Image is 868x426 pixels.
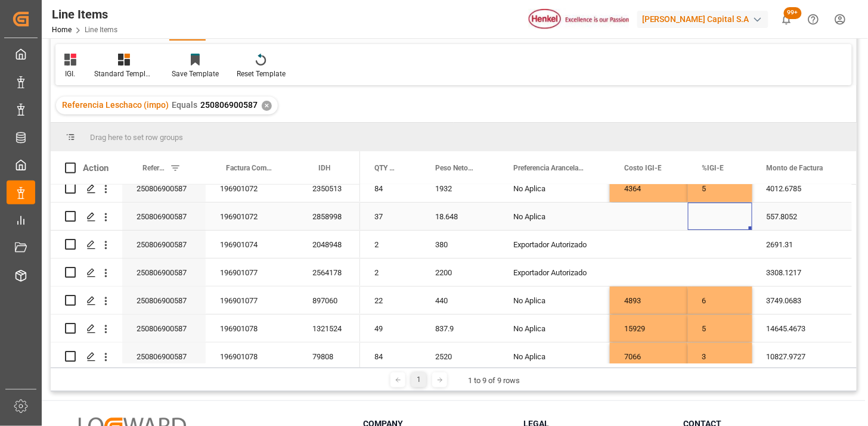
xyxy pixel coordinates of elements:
[374,164,396,172] span: QTY - Factura
[421,231,499,258] div: 380
[499,203,610,230] div: No Aplica
[688,175,752,202] div: 5
[499,315,610,342] div: No Aplica
[784,7,802,19] span: 99+
[51,343,360,371] div: Press SPACE to select this row.
[360,343,852,371] div: Press SPACE to select this row.
[752,231,852,258] div: 2691.31
[610,175,688,202] div: 4364
[206,175,298,202] div: 196901072
[752,287,852,314] div: 3749.0683
[752,259,852,286] div: 3308.1217
[411,372,426,387] div: 1
[610,287,688,314] div: 4893
[499,343,610,370] div: No Aplica
[51,259,360,287] div: Press SPACE to select this row.
[499,259,610,286] div: Exportador Autorizado
[360,315,421,342] div: 49
[360,259,852,287] div: Press SPACE to select this row.
[360,175,852,203] div: Press SPACE to select this row.
[688,287,752,314] div: 6
[51,287,360,315] div: Press SPACE to select this row.
[752,315,852,342] div: 14645.4673
[83,163,108,173] div: Action
[421,175,499,202] div: 1932
[62,100,169,110] span: Referencia Leschaco (impo)
[122,287,206,314] div: 250806900587
[226,164,273,172] span: Factura Comercial
[800,6,827,33] button: Help Center
[200,100,258,110] span: 250806900587
[468,375,520,387] div: 1 to 9 of 9 rows
[610,315,688,342] div: 15929
[206,315,298,342] div: 196901078
[767,164,823,172] span: Monto de Factura
[122,231,206,258] div: 250806900587
[529,9,629,30] img: Henkel%20logo.jpg_1689854090.jpg
[752,203,852,230] div: 557.8052
[51,203,360,231] div: Press SPACE to select this row.
[298,231,360,258] div: 2048948
[360,203,421,230] div: 37
[237,69,286,79] div: Reset Template
[206,259,298,286] div: 196901077
[298,343,360,370] div: 79808
[421,343,499,370] div: 2520
[51,175,360,203] div: Press SPACE to select this row.
[435,164,474,172] span: Peso Neto - Factura
[752,175,852,202] div: 4012.6785
[421,259,499,286] div: 2200
[206,203,298,230] div: 196901072
[94,69,154,79] div: Standard Templates
[360,315,852,343] div: Press SPACE to select this row.
[360,343,421,370] div: 84
[318,164,330,172] span: IDH
[298,315,360,342] div: 1321524
[499,287,610,314] div: No Aplica
[637,11,768,28] div: [PERSON_NAME] Capital S.A
[206,287,298,314] div: 196901077
[360,287,421,314] div: 22
[752,343,852,370] div: 10827.9727
[122,203,206,230] div: 250806900587
[298,203,360,230] div: 2858998
[637,8,773,30] button: [PERSON_NAME] Capital S.A
[360,203,852,231] div: Press SPACE to select this row.
[298,259,360,286] div: 2564178
[142,164,165,172] span: Referencia Leschaco (impo)
[499,231,610,258] div: Exportador Autorizado
[360,175,421,202] div: 84
[513,164,585,172] span: Preferencia Arancelaria
[421,203,499,230] div: 18.648
[172,100,197,110] span: Equals
[51,315,360,343] div: Press SPACE to select this row.
[52,26,72,34] a: Home
[773,6,800,33] button: show 100 new notifications
[624,164,662,172] span: Costo IGI-E
[499,175,610,202] div: No Aplica
[298,175,360,202] div: 2350513
[421,315,499,342] div: 837.9
[360,231,421,258] div: 2
[360,287,852,315] div: Press SPACE to select this row.
[688,343,752,370] div: 3
[360,231,852,259] div: Press SPACE to select this row.
[298,287,360,314] div: 897060
[90,133,183,142] span: Drag here to set row groups
[421,287,499,314] div: 440
[122,175,206,202] div: 250806900587
[122,343,206,370] div: 250806900587
[702,164,724,172] span: %IGI-E
[206,231,298,258] div: 196901074
[206,343,298,370] div: 196901078
[122,259,206,286] div: 250806900587
[360,259,421,286] div: 2
[688,315,752,342] div: 5
[51,231,360,259] div: Press SPACE to select this row.
[610,343,688,370] div: 7066
[172,69,219,79] div: Save Template
[52,5,117,23] div: Line Items
[122,315,206,342] div: 250806900587
[262,101,272,111] div: ✕
[64,69,76,79] div: IGI.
